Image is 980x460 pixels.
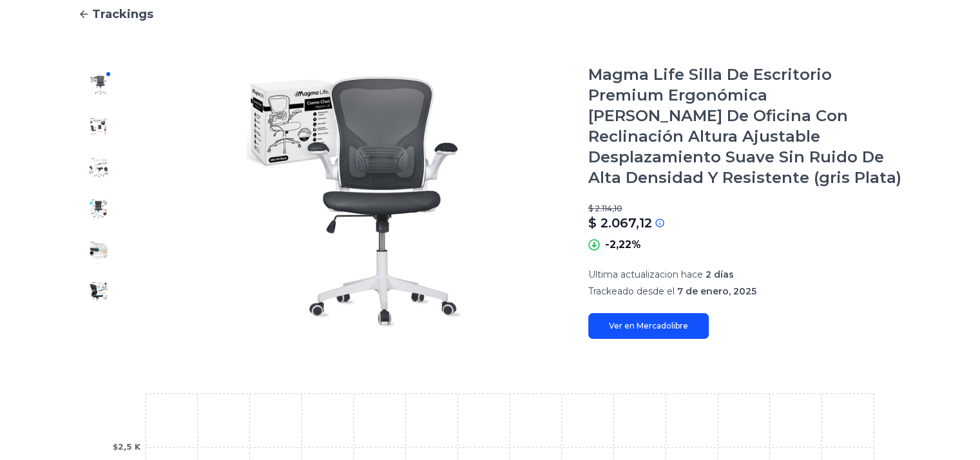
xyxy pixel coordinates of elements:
[88,240,109,260] img: Magma Life Silla De Escritorio Premium Ergonómica Cosmo Silla De Oficina Con Reclinación Altura A...
[588,313,709,339] a: Ver en Mercadolibre
[145,64,562,339] img: Magma Life Silla De Escritorio Premium Ergonómica Cosmo Silla De Oficina Con Reclinación Altura A...
[588,285,675,297] span: Trackeado desde el
[706,269,734,280] span: 2 días
[88,75,109,95] img: Magma Life Silla De Escritorio Premium Ergonómica Cosmo Silla De Oficina Con Reclinación Altura A...
[588,269,703,280] span: Ultima actualizacion hace
[88,281,109,302] img: Magma Life Silla De Escritorio Premium Ergonómica Cosmo Silla De Oficina Con Reclinación Altura A...
[78,5,903,23] a: Trackings
[88,157,109,178] img: Magma Life Silla De Escritorio Premium Ergonómica Cosmo Silla De Oficina Con Reclinación Altura A...
[588,64,903,188] h1: Magma Life Silla De Escritorio Premium Ergonómica [PERSON_NAME] De Oficina Con Reclinación Altura...
[88,198,109,219] img: Magma Life Silla De Escritorio Premium Ergonómica Cosmo Silla De Oficina Con Reclinación Altura A...
[112,443,140,452] tspan: $2,5 K
[605,237,641,253] p: -2,22%
[677,285,756,297] span: 7 de enero, 2025
[588,204,903,214] p: $ 2.114,10
[88,116,109,137] img: Magma Life Silla De Escritorio Premium Ergonómica Cosmo Silla De Oficina Con Reclinación Altura A...
[92,5,153,23] span: Trackings
[588,214,652,232] p: $ 2.067,12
